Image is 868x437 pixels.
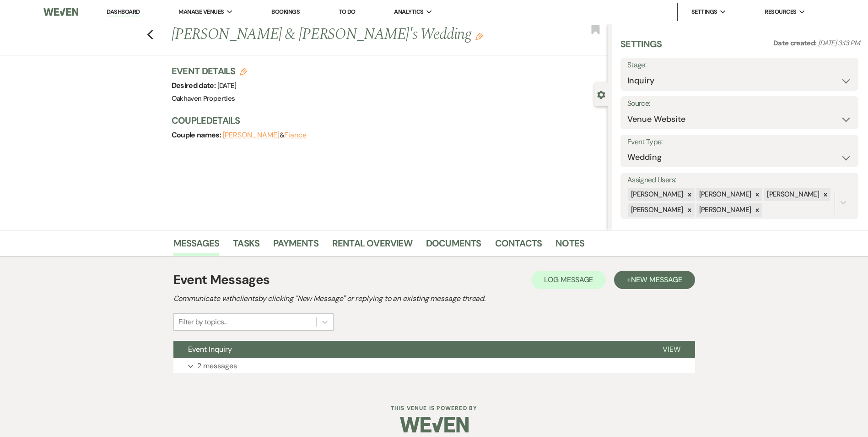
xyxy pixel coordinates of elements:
label: Stage: [627,59,852,72]
img: Weven Logo [43,2,78,22]
span: Log Message [544,275,593,284]
button: Fiance [284,131,307,139]
button: Log Message [531,271,606,289]
button: 2 messages [173,358,695,374]
div: [PERSON_NAME] [628,188,685,201]
div: Filter by topics... [178,317,227,328]
span: Resources [765,7,796,16]
button: [PERSON_NAME] [223,131,280,139]
button: +New Message [614,271,695,289]
span: Oakhaven Properties [172,94,235,103]
span: [DATE] [217,81,237,90]
h1: Event Messages [173,270,270,290]
div: [PERSON_NAME] [696,203,753,217]
span: Settings [691,7,717,16]
h3: Event Details [172,65,248,77]
span: New Message [631,275,682,284]
a: To Do [339,8,356,16]
h3: Settings [620,38,662,58]
span: [DATE] 3:13 PM [818,38,860,48]
div: [PERSON_NAME] [628,203,685,217]
a: Contacts [495,236,542,256]
h2: Communicate with clients by clicking "New Message" or replying to an existing message thread. [173,293,695,304]
a: Documents [426,236,481,256]
label: Event Type: [627,136,852,149]
h1: [PERSON_NAME] & [PERSON_NAME]'s Wedding [172,24,517,46]
span: View [663,344,680,354]
span: Analytics [394,7,423,16]
a: Dashboard [107,8,140,16]
a: Tasks [233,236,259,256]
button: Event Inquiry [173,341,648,358]
button: Close lead details [597,90,605,98]
span: Manage Venues [178,7,224,16]
span: Desired date: [172,81,217,90]
button: Edit [475,32,483,40]
div: [PERSON_NAME] [696,188,753,201]
a: Rental Overview [332,236,412,256]
div: [PERSON_NAME] [764,188,820,201]
span: Event Inquiry [188,344,232,354]
a: Bookings [271,8,300,16]
label: Source: [627,97,852,110]
a: Payments [273,236,318,256]
span: Couple names: [172,130,223,140]
h3: Couple Details [172,114,598,127]
span: & [223,131,307,140]
button: View [648,341,695,358]
a: Messages [173,236,220,256]
span: Date created: [773,38,818,48]
a: Notes [555,236,584,256]
p: 2 messages [197,360,237,372]
label: Assigned Users: [627,174,852,187]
